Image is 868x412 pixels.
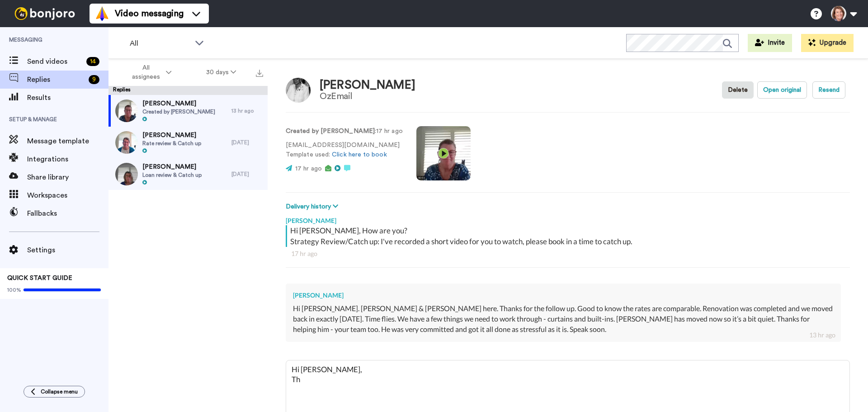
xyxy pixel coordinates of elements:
[27,92,108,103] span: Results
[286,202,341,212] button: Delivery history
[812,81,845,99] button: Resend
[293,291,834,300] div: [PERSON_NAME]
[142,99,215,108] span: [PERSON_NAME]
[27,154,108,165] span: Integrations
[320,91,415,101] div: OzEmail
[108,158,268,190] a: [PERSON_NAME]Loan review & Catch up[DATE]
[7,286,21,294] span: 100%
[27,56,83,67] span: Send videos
[108,127,268,158] a: [PERSON_NAME]Rate review & Catch up[DATE]
[286,128,375,134] strong: Created by [PERSON_NAME]
[110,60,189,85] button: All assignees
[108,86,268,95] div: Replies
[722,81,754,99] button: Delete
[27,74,85,85] span: Replies
[27,245,108,256] span: Settings
[253,66,266,79] button: Export all results that match these filters now.
[41,388,78,395] span: Collapse menu
[286,78,311,103] img: Image of Fran Thompson
[293,303,834,335] div: Hi [PERSON_NAME]. [PERSON_NAME] & [PERSON_NAME] here. Thanks for the follow up. Good to know the ...
[130,38,190,49] span: All
[115,163,138,185] img: e02a2810-c846-4a0f-bee3-41f02f2b66ec-thumb.jpg
[231,170,263,178] div: [DATE]
[27,136,108,147] span: Message template
[142,171,202,179] span: Loan review & Catch up
[256,70,263,77] img: export.svg
[286,212,850,225] div: [PERSON_NAME]
[115,99,138,122] img: f06d326c-79e4-44f2-8ea3-7366b444e125-thumb.jpg
[231,139,263,146] div: [DATE]
[24,386,85,398] button: Collapse menu
[801,34,854,52] button: Upgrade
[286,141,403,160] p: [EMAIL_ADDRESS][DOMAIN_NAME] Template used:
[231,107,263,114] div: 13 hr ago
[142,108,215,115] span: Created by [PERSON_NAME]
[142,162,202,171] span: [PERSON_NAME]
[142,140,201,147] span: Rate review & Catch up
[27,172,108,183] span: Share library
[95,6,109,21] img: vm-color.svg
[86,57,99,66] div: 14
[757,81,807,99] button: Open original
[127,63,164,81] span: All assignees
[27,208,108,219] span: Fallbacks
[320,79,415,92] div: [PERSON_NAME]
[286,127,403,136] p: : 17 hr ago
[115,131,138,154] img: 7dcc4ffc-4c03-4ce5-9af8-7c1b0ca89859-thumb.jpg
[27,190,108,201] span: Workspaces
[7,275,72,281] span: QUICK START GUIDE
[291,249,844,258] div: 17 hr ago
[748,34,792,52] button: Invite
[295,166,322,172] span: 17 hr ago
[189,64,254,81] button: 30 days
[89,75,99,84] div: 9
[115,7,184,20] span: Video messaging
[809,331,835,340] div: 13 hr ago
[108,95,268,127] a: [PERSON_NAME]Created by [PERSON_NAME]13 hr ago
[332,152,387,158] a: Click here to book
[142,131,201,140] span: [PERSON_NAME]
[290,225,848,247] div: Hi [PERSON_NAME], How are you? Strategy Review/Catch up: I've recorded a short video for you to w...
[11,7,79,20] img: bj-logo-header-white.svg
